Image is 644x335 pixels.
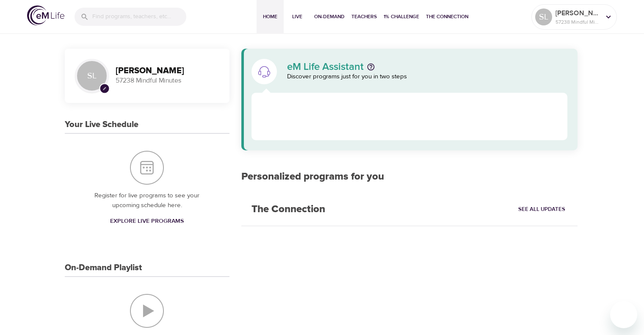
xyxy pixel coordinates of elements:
[535,8,552,25] div: SL
[27,6,64,25] img: logo
[241,171,578,183] h2: Personalized programs for you
[287,62,364,72] p: eM Life Assistant
[516,203,567,216] a: See All Updates
[65,120,138,130] h3: Your Live Schedule
[107,213,187,229] a: Explore Live Programs
[426,12,468,21] span: The Connection
[110,216,184,227] span: Explore Live Programs
[65,263,142,273] h3: On-Demand Playlist
[287,72,568,82] p: Discover programs just for you in two steps
[351,12,377,21] span: Teachers
[384,12,419,21] span: 1% Challenge
[314,12,345,21] span: On-Demand
[556,18,600,26] p: 57238 Mindful Minutes
[92,8,186,26] input: Find programs, teachers, etc...
[241,193,335,226] h2: The Connection
[518,205,565,214] span: See All Updates
[116,66,219,76] h3: [PERSON_NAME]
[260,12,280,21] span: Home
[610,301,637,328] iframe: Button to launch messaging window
[287,12,307,21] span: Live
[82,191,213,210] p: Register for live programs to see your upcoming schedule here.
[257,65,271,78] img: eM Life Assistant
[75,59,109,93] div: SL
[130,294,164,328] img: On-Demand Playlist
[130,151,164,185] img: Your Live Schedule
[116,76,219,86] p: 57238 Mindful Minutes
[556,8,600,18] p: [PERSON_NAME]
